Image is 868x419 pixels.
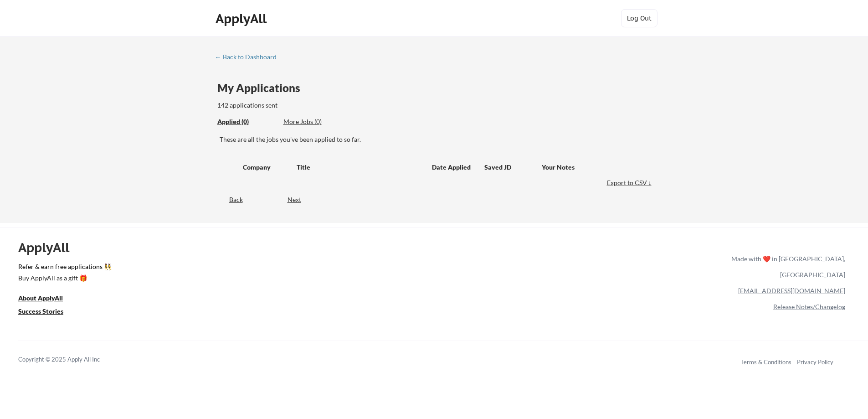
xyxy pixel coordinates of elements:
[297,163,423,172] div: Title
[288,195,312,204] div: Next
[217,117,277,126] div: Applied (0)
[18,294,63,302] u: About ApplyAll
[18,240,80,255] div: ApplyAll
[283,117,350,126] div: More Jobs (0)
[216,11,269,26] div: ApplyAll
[18,264,541,273] a: Refer & earn free applications 👯‍♀️
[215,54,283,60] div: ← Back to Dashboard
[773,303,845,310] a: Release Notes/Changelog
[484,159,542,175] div: Saved JD
[432,163,472,172] div: Date Applied
[18,275,109,281] div: Buy ApplyAll as a gift 🎁
[738,287,845,295] a: [EMAIL_ADDRESS][DOMAIN_NAME]
[243,163,288,172] div: Company
[797,358,833,366] a: Privacy Policy
[220,135,654,144] div: These are all the jobs you've been applied to so far.
[542,163,646,172] div: Your Notes
[18,355,123,364] div: Copyright © 2025 Apply All Inc
[18,306,76,318] a: Success Stories
[18,273,109,285] a: Buy ApplyAll as a gift 🎁
[607,178,654,187] div: Export to CSV ↓
[728,251,845,283] div: Made with ❤️ in [GEOGRAPHIC_DATA], [GEOGRAPHIC_DATA]
[215,53,283,62] a: ← Back to Dashboard
[740,358,791,366] a: Terms & Conditions
[217,101,394,110] div: 142 applications sent
[18,293,76,305] a: About ApplyAll
[283,117,350,127] div: These are job applications we think you'd be a good fit for, but couldn't apply you to automatica...
[217,83,308,93] div: My Applications
[217,117,277,127] div: These are all the jobs you've been applied to so far.
[215,195,243,204] div: Back
[621,9,657,27] button: Log Out
[18,307,63,315] u: Success Stories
